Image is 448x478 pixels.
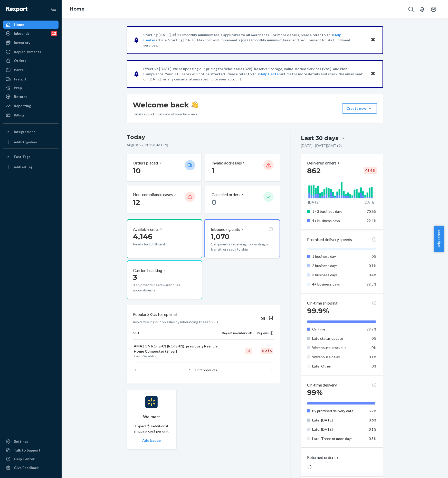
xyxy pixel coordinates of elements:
a: Inbounds12 [3,29,59,38]
div: Last 30 days [301,134,338,142]
p: Avoid missing out on sales by inbounding these SKUs [133,319,218,325]
span: 99% [307,388,323,397]
div: Parcel [14,67,25,72]
p: 4+ business days [312,282,363,287]
div: Talk to Support [14,448,41,453]
button: Carrier Tracking33 shipments need warehouse appointments [127,260,202,299]
div: Add Integration [14,140,37,144]
div: Regions [253,331,274,335]
div: Replenishments [14,49,41,54]
button: Close [370,70,376,78]
span: 2 [134,354,136,358]
a: Replenishments [3,48,59,56]
a: Settings [3,437,59,446]
span: 1 [201,368,203,372]
p: On time [312,327,363,332]
p: Orders placed [133,160,158,166]
button: Open Search Box [406,4,416,14]
div: Prep [14,85,22,90]
button: Close [370,36,376,44]
h1: Welcome back [133,100,198,109]
p: Canceled orders [212,192,240,198]
span: 0.6% [369,418,377,422]
button: Fast Tags [3,153,59,161]
p: By promised delivery date [312,408,363,413]
button: Open notifications [417,4,427,14]
p: 2 business days [312,263,363,268]
p: Available units [133,226,159,232]
p: On-time delivery [307,382,337,388]
p: sold · available [134,354,221,358]
button: Canceled orders 0 [205,186,280,213]
p: Warehouse stockout [312,345,363,350]
a: Parcel [3,66,59,74]
div: Add Fast Tag [14,165,32,169]
p: AMAZON RC-IS-01 (RC-IS-01), previously Reencle Home Composter (Silver) [134,344,221,354]
p: Warehouse delay [312,354,363,360]
p: Popular SKUs to replenish [133,311,179,317]
button: Non-compliance cases 12 [127,186,201,213]
p: Inbounding units [211,226,240,232]
button: Close Navigation [48,4,59,14]
a: Billing [3,111,59,119]
div: Integrations [14,129,35,134]
p: Late status update [312,336,363,341]
span: 0.1% [369,355,377,359]
div: Inbounds [14,31,30,36]
p: On-time shipping [307,300,338,306]
div: 0 [245,348,252,354]
span: 0% [372,336,377,341]
p: [DATE] [364,200,375,205]
span: 12 [133,198,140,207]
a: Reporting [3,102,59,110]
p: 3 shipments need warehouse appointments [133,282,196,293]
span: 0 [212,198,216,207]
a: Add Fast Tag [3,163,59,171]
p: Late: [DATE] [312,427,363,432]
a: Help Center [260,72,280,76]
div: Give Feedback [14,465,39,470]
p: Ready for fulfillment [133,242,181,247]
th: SKU [133,331,222,339]
p: 4+ business days [312,218,363,223]
p: 1 - 3 business days [312,209,363,214]
button: Help Center [434,226,444,252]
p: Promised delivery speeds [307,237,352,243]
button: Open account menu [428,4,439,14]
a: Add Integration [3,138,59,146]
p: Invalid addresses [212,160,242,166]
a: Help Center [3,455,59,463]
button: Inbounding units1,0701 shipments receiving, forwarding, in transit, or ready to ship [204,219,280,258]
button: Add badge [142,438,161,443]
a: Talk to Support [3,446,59,454]
div: Billing [14,113,24,118]
span: 0 [143,354,145,358]
div: Help Center [14,456,35,462]
div: Home [14,22,24,27]
p: Late: [DATE] [312,418,363,423]
p: Starting [DATE], a is applicable to all merchants. For more details, please refer to this article... [144,32,366,48]
h3: Today [127,133,280,141]
p: Carrier Tracking [133,268,163,273]
span: 99.9% [367,327,377,331]
button: Delivered orders [307,160,341,166]
button: Orders placed 10 [127,154,201,181]
div: Freight [14,77,26,82]
span: 99.9% [307,306,329,315]
div: Reporting [14,103,31,108]
p: [DATE] [308,200,320,205]
span: 862 [307,166,321,175]
p: Late: Three or more days [312,436,363,441]
div: Inventory [14,40,30,45]
button: Integrations [3,128,59,136]
p: 1 shipments receiving, forwarding, in transit, or ready to ship [211,242,273,252]
span: 0.3% [369,436,377,441]
span: 70.6% [367,209,377,214]
button: Returned orders [307,455,340,461]
span: 4,146 [133,232,153,241]
div: -13.4 % [364,167,377,174]
p: Expect $0 additional shipping cost per unit. [133,424,170,434]
span: 99% [370,409,377,413]
div: 0 of 5 [261,348,273,354]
